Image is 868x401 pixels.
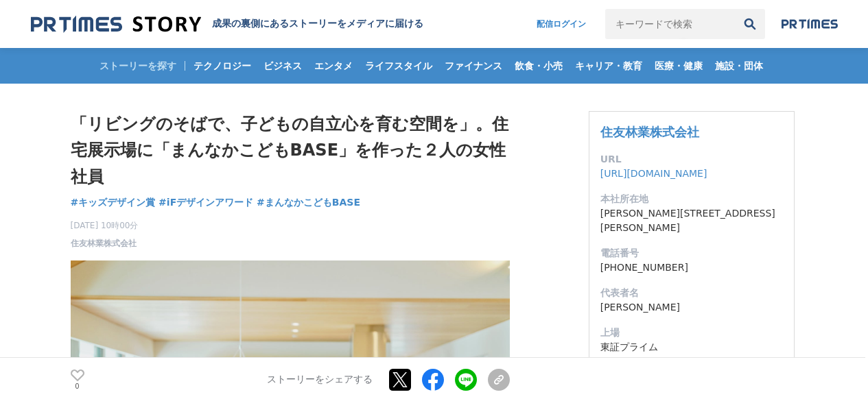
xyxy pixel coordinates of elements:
input: キーワードで検索 [605,9,735,39]
p: 0 [71,382,84,389]
a: #iFデザインアワード [159,195,253,210]
span: ライフスタイル [360,60,438,72]
dt: 本社所在地 [600,192,783,206]
a: [URL][DOMAIN_NAME] [600,168,707,179]
span: #キッズデザイン賞 [71,196,156,208]
dd: [PERSON_NAME] [600,300,783,315]
a: 成果の裏側にあるストーリーをメディアに届ける 成果の裏側にあるストーリーをメディアに届ける [31,15,423,34]
a: 施設・団体 [709,48,769,84]
span: #iFデザインアワード [159,196,253,208]
h2: 成果の裏側にあるストーリーをメディアに届ける [212,18,423,30]
a: 医療・健康 [649,48,708,84]
span: ファイナンス [439,60,508,72]
a: 住友林業株式会社 [71,237,137,250]
dt: URL [600,152,783,167]
a: ライフスタイル [360,48,438,84]
dd: [PHONE_NUMBER] [600,260,783,275]
dt: 上場 [600,326,783,340]
span: 飲食・小売 [509,60,568,72]
a: エンタメ [309,48,358,84]
span: エンタメ [309,60,358,72]
h1: 「リビングのそばで、子どもの自立心を育む空間を」。住宅展示場に「まんなかこどもBASE」を作った２人の女性社員 [71,111,510,190]
img: prtimes [782,19,838,29]
span: 施設・団体 [709,60,769,72]
span: [DATE] 10時00分 [71,219,139,232]
a: 飲食・小売 [509,48,568,84]
span: #まんなかこどもBASE [257,196,360,208]
p: ストーリーをシェアする [267,374,373,386]
a: #キッズデザイン賞 [71,195,156,210]
a: テクノロジー [188,48,257,84]
a: 配信ログイン [523,9,600,39]
dd: 東証プライム [600,340,783,354]
span: テクノロジー [188,60,257,72]
img: 成果の裏側にあるストーリーをメディアに届ける [31,15,201,34]
dd: [PERSON_NAME][STREET_ADDRESS][PERSON_NAME] [600,206,783,235]
a: #まんなかこどもBASE [257,195,360,210]
span: キャリア・教育 [570,60,648,72]
a: ビジネス [258,48,307,84]
dt: 電話番号 [600,246,783,260]
a: 住友林業株式会社 [600,125,699,139]
a: ファイナンス [439,48,508,84]
span: ビジネス [258,60,307,72]
button: 検索 [735,9,765,39]
span: 医療・健康 [649,60,708,72]
a: キャリア・教育 [570,48,648,84]
dt: 代表者名 [600,286,783,300]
